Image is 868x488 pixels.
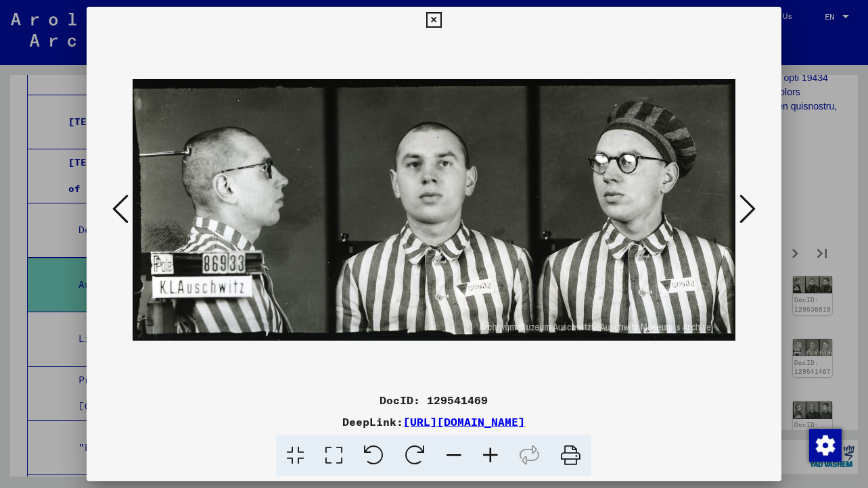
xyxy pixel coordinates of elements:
[403,415,525,429] a: [URL][DOMAIN_NAME]
[87,392,781,408] div: DocID: 129541469
[87,414,781,430] div: DeepLink:
[809,429,842,462] img: Change consent
[133,34,735,387] img: 001.jpg
[808,429,841,461] div: Change consent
